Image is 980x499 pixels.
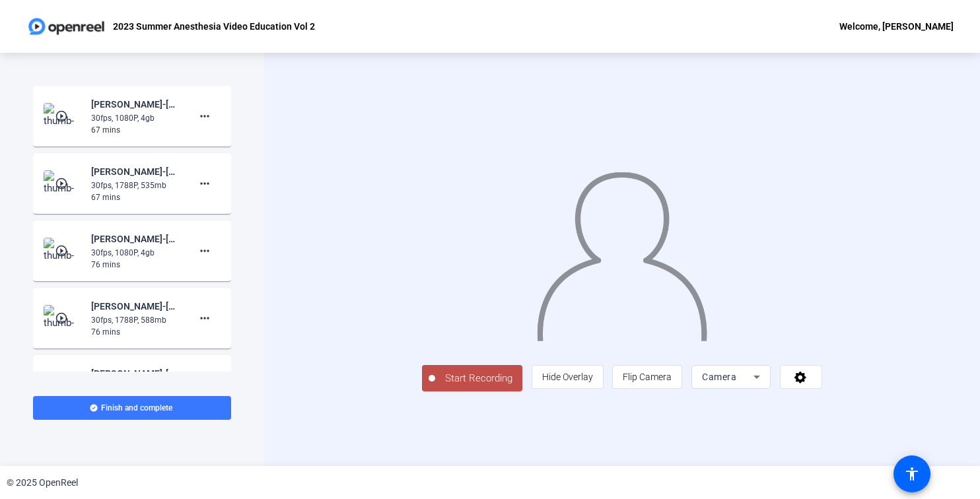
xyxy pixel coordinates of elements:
span: Finish and complete [101,403,172,413]
button: Hide Overlay [532,365,604,389]
mat-icon: play_circle_outline [55,110,71,123]
mat-icon: more_horiz [197,176,213,191]
div: 76 mins [91,326,180,338]
p: 2023 Summer Anesthesia Video Education Vol 2 [113,18,315,34]
div: 67 mins [91,124,180,136]
mat-icon: play_circle_outline [55,312,71,325]
img: thumb-nail [44,103,83,129]
button: Flip Camera [612,365,682,389]
button: Finish and complete [33,396,231,420]
mat-icon: accessibility [904,466,920,482]
img: thumb-nail [44,170,83,197]
div: [PERSON_NAME]-[PERSON_NAME] Anesthesia Video Education-2023 Summer Anesthesia Video Education Vol... [91,366,180,382]
span: Start Recording [435,371,522,386]
mat-icon: play_circle_outline [55,177,71,190]
span: Camera [702,372,736,382]
mat-icon: play_circle_outline [55,244,71,257]
div: 30fps, 1788P, 588mb [91,314,180,326]
div: [PERSON_NAME]-[PERSON_NAME] Anesthesia Video Education-2023 Summer Anesthesia Video Education Vol... [91,96,180,112]
span: Hide Overlay [542,372,593,382]
div: [PERSON_NAME]-[PERSON_NAME] Anesthesia Video Education-2023 Summer Anesthesia Video Education Vol... [91,231,180,247]
div: 30fps, 1080P, 4gb [91,112,180,124]
div: 76 mins [91,259,180,271]
div: 30fps, 1788P, 535mb [91,180,180,191]
mat-icon: more_horiz [197,243,213,259]
img: thumb-nail [44,238,83,264]
div: 67 mins [91,191,180,203]
div: © 2025 OpenReel [7,476,78,490]
div: Welcome, [PERSON_NAME] [839,18,954,34]
mat-icon: more_horiz [197,108,213,124]
span: Flip Camera [623,372,672,382]
div: 30fps, 1080P, 4gb [91,247,180,259]
img: thumb-nail [44,305,83,331]
mat-icon: more_horiz [197,310,213,326]
div: [PERSON_NAME]-[PERSON_NAME] Anesthesia Video Education-2023 Summer Anesthesia Video Education Vol... [91,164,180,180]
img: overlay [536,161,709,341]
img: OpenReel logo [26,13,106,40]
div: [PERSON_NAME]-[PERSON_NAME] Anesthesia Video Education-2023 Summer Anesthesia Video Education Vol... [91,298,180,314]
button: Start Recording [422,365,522,391]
